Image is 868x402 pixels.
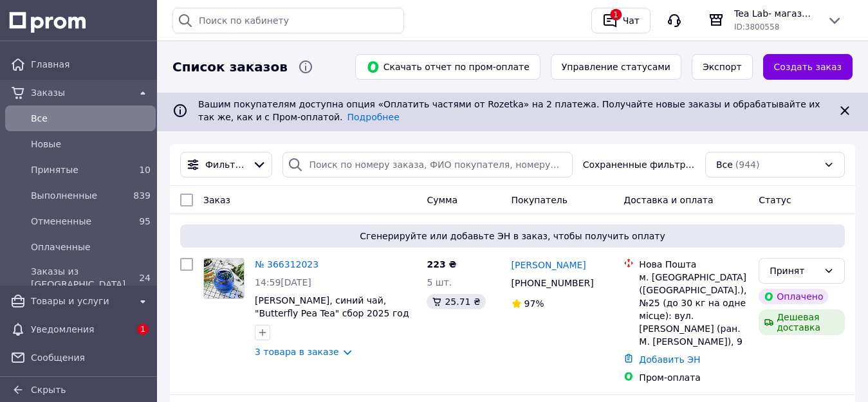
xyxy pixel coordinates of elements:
span: 5 шт. [427,277,452,288]
span: Tea Lab- магазин китайского чая. [734,7,817,20]
div: 25.71 ₴ [427,294,485,309]
span: Новые [31,138,151,151]
span: 839 [133,190,151,201]
span: Статус [759,195,791,205]
a: № 366312023 [255,259,319,270]
span: Выполненные [31,189,125,202]
span: Все [31,112,151,125]
span: Сумма [427,195,457,205]
input: Поиск по номеру заказа, ФИО покупателя, номеру телефона, Email, номеру накладной [282,152,572,178]
span: Заказ [203,195,230,205]
img: Фото товару [204,259,244,298]
span: 95 [139,216,151,226]
span: 1 [137,324,149,335]
span: Главная [31,58,151,71]
div: Принят [770,264,818,278]
span: Уведомления [31,323,130,336]
span: Принятые [31,163,125,176]
span: (944) [735,160,760,170]
span: Заказы [31,86,130,99]
a: [PERSON_NAME], синий чай, "Butterfly Pea Tea" сбор 2025 год 50 г [255,295,409,331]
span: Сохраненные фильтры: [583,158,695,171]
span: ID: 3800558 [734,23,779,32]
span: Фильтры [205,158,247,171]
span: Отмененные [31,215,125,228]
button: Экспорт [692,54,753,80]
span: 97% [524,298,544,309]
span: Все [716,158,733,171]
div: Оплачено [759,289,828,304]
a: Фото товару [203,258,245,299]
div: [PHONE_NUMBER] [509,274,596,292]
a: Добавить ЭН [639,354,700,365]
span: Сгенерируйте или добавьте ЭН в заказ, чтобы получить оплату [185,230,840,242]
span: Список заказов [172,58,288,77]
span: Вашим покупателям доступна опция «Оплатить частями от Rozetka» на 2 платежа. Получайте новые зака... [198,99,820,122]
span: 10 [139,165,151,175]
span: Товары и услуги [31,295,130,307]
span: Оплаченные [31,241,151,253]
div: м. [GEOGRAPHIC_DATA] ([GEOGRAPHIC_DATA].), №25 (до 30 кг на одне місце): вул. [PERSON_NAME] (ран.... [639,271,748,348]
span: 223 ₴ [427,259,456,270]
button: Скачать отчет по пром-оплате [355,54,540,80]
span: Скрыть [31,385,66,395]
div: Дешевая доставка [759,309,845,335]
span: Покупатель [512,195,568,205]
div: Нова Пошта [639,258,748,271]
span: Заказы из [GEOGRAPHIC_DATA] [31,265,125,291]
input: Поиск по кабинету [172,8,404,33]
button: 1Чат [591,8,651,33]
div: Пром-оплата [639,371,748,384]
a: [PERSON_NAME] [512,259,586,271]
a: 3 товара в заказе [255,347,339,357]
span: Сообщения [31,351,151,364]
a: Создать заказ [763,54,853,80]
a: Подробнее [347,112,400,122]
span: 24 [139,273,151,283]
span: 14:59[DATE] [255,277,311,288]
span: Доставка и оплата [623,195,713,205]
div: Чат [620,11,642,30]
button: Управление статусами [551,54,681,80]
